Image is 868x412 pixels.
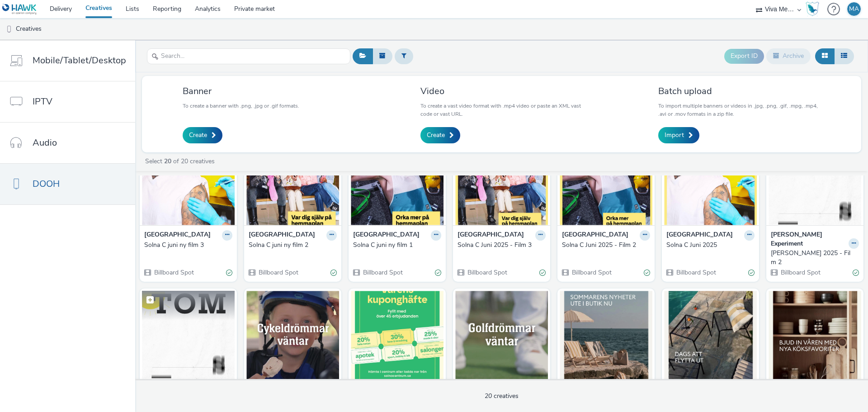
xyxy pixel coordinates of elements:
[806,2,823,16] a: Hawk Academy
[455,291,548,379] img: Idre Fjäll Sommar 2025 - Golf visual
[420,127,460,143] a: Create
[144,241,229,250] div: Solna C juni ny film 3
[362,268,403,277] span: Billboard Spot
[769,291,861,379] img: Granit Fokus Kök visual
[766,48,811,64] button: Archive
[144,157,218,166] a: Select of 20 creatives
[249,241,337,250] a: Solna C juni ny film 2
[5,25,14,34] img: dooh
[849,2,859,16] div: MA
[33,54,126,67] span: Mobile/Tablet/Desktop
[562,241,646,250] div: Solna C Juni 2025 - Film 2
[455,137,548,225] img: Solna C Juni 2025 - Film 3 visual
[560,137,652,225] img: Solna C Juni 2025 - Film 2 visual
[658,85,821,97] h3: Batch upload
[142,291,235,379] img: Tom Tits Sommarlov 2025 - film 1 visual
[458,241,542,250] div: Solna C Juni 2025 - Film 3
[33,95,52,108] span: IPTV
[2,4,37,15] img: undefined Logo
[435,268,441,277] div: Valid
[183,85,299,97] h3: Banner
[666,241,751,250] div: Solna C Juni 2025
[33,177,60,190] span: DOOH
[562,230,628,241] strong: [GEOGRAPHIC_DATA]
[330,268,337,277] div: Valid
[658,127,699,143] a: Import
[665,131,684,140] span: Import
[353,230,420,241] strong: [GEOGRAPHIC_DATA]
[249,230,315,241] strong: [GEOGRAPHIC_DATA]
[420,85,583,97] h3: Video
[246,137,339,225] img: Solna C juni ny film 2 visual
[806,2,819,16] img: Hawk Academy
[164,157,171,166] strong: 20
[853,268,859,277] div: Valid
[485,392,519,400] span: 20 creatives
[666,230,733,241] strong: [GEOGRAPHIC_DATA]
[33,136,57,149] span: Audio
[539,268,546,277] div: Valid
[666,241,755,250] a: Solna C Juni 2025
[351,291,443,379] img: Solna C Kuponghäfte maj 2025 visual
[771,230,846,249] strong: [PERSON_NAME] Experiment
[183,127,222,143] a: Create
[834,48,854,64] button: Table
[226,268,232,277] div: Valid
[771,249,859,267] a: [PERSON_NAME] 2025 - Film 2
[771,249,855,267] div: [PERSON_NAME] 2025 - Film 2
[183,102,299,110] p: To create a banner with .png, .jpg or .gif formats.
[769,137,861,225] img: Tom Tits Sommarlov 2025 - Film 2 visual
[258,268,298,277] span: Billboard Spot
[351,137,443,225] img: Solna C juni ny film 1 visual
[724,49,764,63] button: Export ID
[427,131,445,140] span: Create
[658,102,821,118] p: To import multiple banners or videos in .jpg, .png, .gif, .mpg, .mp4, .avi or .mov formats in a z...
[664,137,757,225] img: Solna C Juni 2025 visual
[644,268,650,277] div: Valid
[153,268,194,277] span: Billboard Spot
[420,102,583,118] p: To create a vast video format with .mp4 video or paste an XML vast code or vast URL.
[458,230,524,241] strong: [GEOGRAPHIC_DATA]
[353,241,441,250] a: Solna C juni ny film 1
[189,131,207,140] span: Create
[675,268,716,277] span: Billboard Spot
[560,291,652,379] img: Granit Sommarens nyheter 2025 visual
[142,137,235,225] img: Solna C juni ny film 3 visual
[353,241,438,250] div: Solna C juni ny film 1
[246,291,339,379] img: Idre Fjäll Sommar 2025 - Cykel visual
[571,268,612,277] span: Billboard Spot
[144,230,211,241] strong: [GEOGRAPHIC_DATA]
[467,268,507,277] span: Billboard Spot
[815,48,835,64] button: Grid
[562,241,650,250] a: Solna C Juni 2025 - Film 2
[249,241,333,250] div: Solna C juni ny film 2
[664,291,757,379] img: Granit DOOH Uteliv visual
[144,241,232,250] a: Solna C juni ny film 3
[458,241,546,250] a: Solna C Juni 2025 - Film 3
[147,48,350,64] input: Search...
[748,268,755,277] div: Valid
[780,268,821,277] span: Billboard Spot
